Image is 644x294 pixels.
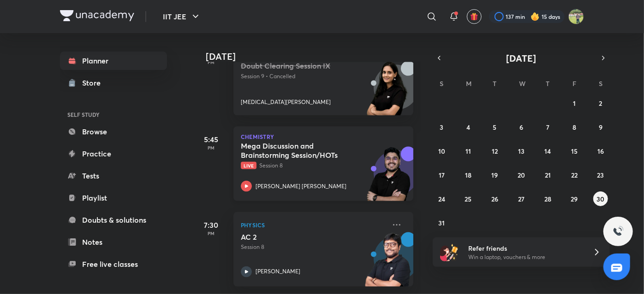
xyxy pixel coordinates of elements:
[438,195,445,203] abbr: August 24, 2025
[519,123,523,132] abbr: August 6, 2025
[157,7,207,26] button: IIT JEE
[546,79,549,88] abbr: Thursday
[461,191,476,206] button: August 25, 2025
[514,191,529,206] button: August 27, 2025
[597,195,605,203] abbr: August 30, 2025
[540,191,555,206] button: August 28, 2025
[514,144,529,158] button: August 13, 2025
[599,79,602,88] abbr: Saturday
[82,77,106,88] div: Store
[540,167,555,182] button: August 21, 2025
[60,233,167,251] a: Notes
[470,12,478,21] img: avatar
[518,171,525,179] abbr: August 20, 2025
[461,167,476,182] button: August 18, 2025
[438,147,445,156] abbr: August 10, 2025
[435,120,449,134] button: August 3, 2025
[599,99,602,108] abbr: August 2, 2025
[593,96,608,110] button: August 2, 2025
[573,99,576,108] abbr: August 1, 2025
[440,79,444,88] abbr: Sunday
[439,219,445,227] abbr: August 31, 2025
[507,52,537,64] span: [DATE]
[439,171,445,179] abbr: August 17, 2025
[446,52,597,64] button: [DATE]
[466,79,471,88] abbr: Monday
[256,182,346,190] p: [PERSON_NAME] [PERSON_NAME]
[60,255,167,273] a: Free live classes
[593,167,608,182] button: August 23, 2025
[241,134,406,139] p: Chemistry
[461,120,476,134] button: August 4, 2025
[571,147,578,156] abbr: August 15, 2025
[540,120,555,134] button: August 7, 2025
[465,147,471,156] abbr: August 11, 2025
[567,191,582,206] button: August 29, 2025
[488,120,502,134] button: August 5, 2025
[60,211,167,229] a: Doubts & solutions
[493,123,497,132] abbr: August 5, 2025
[466,123,470,132] abbr: August 4, 2025
[465,171,471,179] abbr: August 18, 2025
[493,79,497,88] abbr: Tuesday
[60,107,167,122] h6: SELF STUDY
[60,189,167,207] a: Playlist
[193,134,230,145] h5: 5:45
[435,191,449,206] button: August 24, 2025
[440,243,459,261] img: referral
[488,191,502,206] button: August 26, 2025
[363,61,413,125] img: unacademy
[363,147,413,210] img: unacademy
[567,96,582,110] button: August 1, 2025
[193,219,230,231] h5: 7:30
[435,167,449,182] button: August 17, 2025
[597,171,604,179] abbr: August 23, 2025
[468,253,582,261] p: Win a laptop, vouchers & more
[193,231,230,236] p: PM
[572,123,576,132] abbr: August 8, 2025
[571,171,578,179] abbr: August 22, 2025
[193,59,230,65] p: PM
[60,144,167,163] a: Practice
[241,232,356,242] h5: AC 2
[546,123,549,132] abbr: August 7, 2025
[60,10,134,23] a: Company Logo
[540,144,555,158] button: August 14, 2025
[241,141,356,160] h5: Mega Discussion and Brainstorming Session/HOTs
[467,9,482,24] button: avatar
[514,120,529,134] button: August 6, 2025
[193,145,230,150] p: PM
[60,10,134,21] img: Company Logo
[60,122,167,141] a: Browse
[241,98,331,106] p: [MEDICAL_DATA][PERSON_NAME]
[241,219,386,231] p: Physics
[241,72,386,81] p: Session 9 • Cancelled
[572,79,576,88] abbr: Friday
[518,195,525,203] abbr: August 27, 2025
[544,195,551,203] abbr: August 28, 2025
[597,147,604,156] abbr: August 16, 2025
[465,195,472,203] abbr: August 25, 2025
[492,147,498,156] abbr: August 12, 2025
[571,195,578,203] abbr: August 29, 2025
[491,195,498,203] abbr: August 26, 2025
[60,52,167,70] a: Planner
[613,226,624,237] img: ttu
[241,243,386,252] p: Session 8
[60,167,167,185] a: Tests
[514,167,529,182] button: August 20, 2025
[545,171,551,179] abbr: August 21, 2025
[518,147,525,156] abbr: August 13, 2025
[256,268,300,276] p: [PERSON_NAME]
[468,243,582,253] h6: Refer friends
[567,167,582,182] button: August 22, 2025
[593,144,608,158] button: August 16, 2025
[531,12,540,21] img: streak
[488,144,502,158] button: August 12, 2025
[593,120,608,134] button: August 9, 2025
[599,123,602,132] abbr: August 9, 2025
[488,167,502,182] button: August 19, 2025
[567,120,582,134] button: August 8, 2025
[593,191,608,206] button: August 30, 2025
[440,123,444,132] abbr: August 3, 2025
